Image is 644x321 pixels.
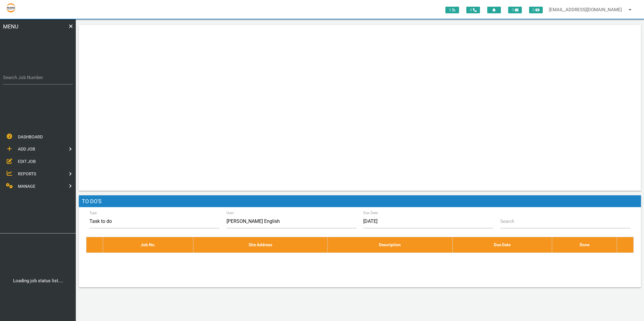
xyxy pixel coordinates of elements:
[466,7,480,13] span: 0
[193,237,328,253] th: Site Address
[3,74,73,81] label: Search Job Number
[500,218,514,225] label: Search
[529,7,543,13] span: 0
[3,22,18,68] span: MENU
[6,3,16,13] img: s3file
[226,210,234,216] label: User
[18,147,35,152] span: ADD JOB
[552,237,617,253] th: Done
[18,171,36,176] span: REPORTS
[79,195,641,207] h1: To Do's
[453,237,552,253] th: Due Date
[89,210,97,216] label: Type
[327,237,453,253] th: Description
[18,184,35,189] span: MANAGE
[445,7,459,13] span: 0
[363,210,378,216] label: Due Date
[508,7,522,13] span: 0
[2,277,74,284] center: Loading job status list....
[103,237,193,253] th: Job No.
[18,159,36,164] span: EDIT JOB
[18,134,43,139] span: DASHBOARD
